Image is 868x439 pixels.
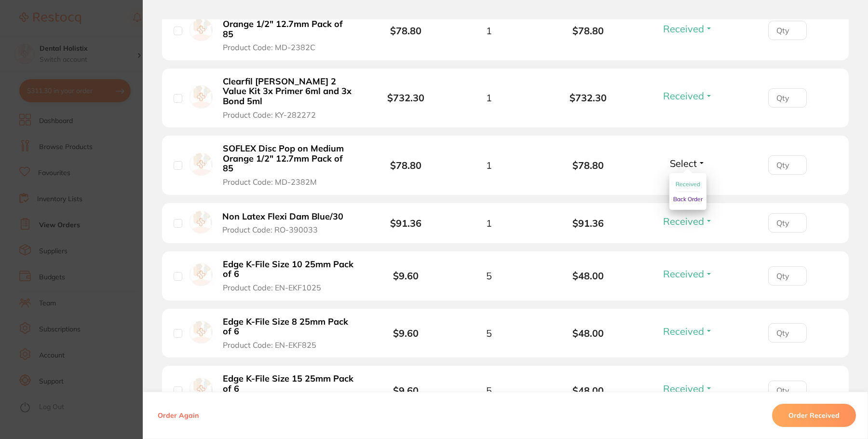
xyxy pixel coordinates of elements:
[223,374,355,394] b: Edge K-File Size 15 25mm Pack of 6
[223,77,355,107] b: Clearfil [PERSON_NAME] 2 Value Kit 3x Primer 6ml and 3x Bond 5ml
[539,270,638,281] b: $48.00
[390,217,421,229] b: $91.36
[223,144,355,174] b: SOFLEX Disc Pop on Medium Orange 1/2" 12.7mm Pack of 85
[768,323,807,343] input: Qty
[223,283,321,292] span: Product Code: EN-EKF1025
[190,378,213,401] img: Edge K-File Size 15 25mm Pack of 6
[486,160,492,171] span: 1
[393,384,419,397] b: $9.60
[663,23,704,35] span: Received
[663,383,704,395] span: Received
[660,90,716,102] button: Received
[220,76,358,120] button: Clearfil [PERSON_NAME] 2 Value Kit 3x Primer 6ml and 3x Bond 5ml Product Code: KY-282272
[190,321,213,344] img: Edge K-File Size 8 25mm Pack of 6
[768,88,807,108] input: Qty
[768,155,807,175] input: Qty
[220,259,358,293] button: Edge K-File Size 10 25mm Pack of 6 Product Code: EN-EKF1025
[539,25,638,36] b: $78.80
[223,178,317,186] span: Product Code: MD-2382M
[220,373,358,407] button: Edge K-File Size 15 25mm Pack of 6 Product Code: EN-EKF1525
[663,215,704,227] span: Received
[190,85,213,109] img: Clearfil SE BOND 2 Value Kit 3x Primer 6ml and 3x Bond 5ml
[667,157,708,169] button: Select
[222,225,318,234] span: Product Code: RO-390033
[768,266,807,286] input: Qty
[223,341,316,349] span: Product Code: EN-EKF825
[660,325,716,337] button: Received
[539,92,638,103] b: $732.30
[660,268,716,280] button: Received
[660,215,716,227] button: Received
[387,92,424,104] b: $732.30
[190,153,213,176] img: SOFLEX Disc Pop on Medium Orange 1/2" 12.7mm Pack of 85
[660,383,716,395] button: Received
[223,110,316,119] span: Product Code: KY-282272
[486,270,492,281] span: 5
[223,9,355,39] b: SOFLEX Disc Pop on Coarse Orange 1/2" 12.7mm Pack of 85
[486,218,492,229] span: 1
[663,325,704,337] span: Received
[676,177,700,192] button: Received
[539,218,638,229] b: $91.36
[223,317,355,337] b: Edge K-File Size 8 25mm Pack of 6
[390,25,421,37] b: $78.80
[393,327,419,339] b: $9.60
[222,212,343,222] b: Non Latex Flexi Dam Blue/30
[220,316,358,350] button: Edge K-File Size 8 25mm Pack of 6 Product Code: EN-EKF825
[670,157,697,169] span: Select
[768,381,807,400] input: Qty
[539,328,638,339] b: $48.00
[663,90,704,102] span: Received
[772,404,856,427] button: Order Received
[673,195,703,203] span: Back Order
[223,43,315,52] span: Product Code: MD-2382C
[393,270,419,282] b: $9.60
[220,9,358,52] button: SOFLEX Disc Pop on Coarse Orange 1/2" 12.7mm Pack of 85 Product Code: MD-2382C
[539,160,638,171] b: $78.80
[660,23,716,35] button: Received
[539,385,638,396] b: $48.00
[219,211,354,235] button: Non Latex Flexi Dam Blue/30 Product Code: RO-390033
[486,25,492,36] span: 1
[676,180,700,188] span: Received
[190,18,213,41] img: SOFLEX Disc Pop on Coarse Orange 1/2" 12.7mm Pack of 85
[220,143,358,187] button: SOFLEX Disc Pop on Medium Orange 1/2" 12.7mm Pack of 85 Product Code: MD-2382M
[190,211,212,233] img: Non Latex Flexi Dam Blue/30
[486,92,492,103] span: 1
[190,263,213,287] img: Edge K-File Size 10 25mm Pack of 6
[486,328,492,339] span: 5
[663,268,704,280] span: Received
[768,21,807,40] input: Qty
[223,260,355,279] b: Edge K-File Size 10 25mm Pack of 6
[486,385,492,396] span: 5
[390,159,421,171] b: $78.80
[673,192,703,206] button: Back Order
[768,213,807,233] input: Qty
[155,411,202,420] button: Order Again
